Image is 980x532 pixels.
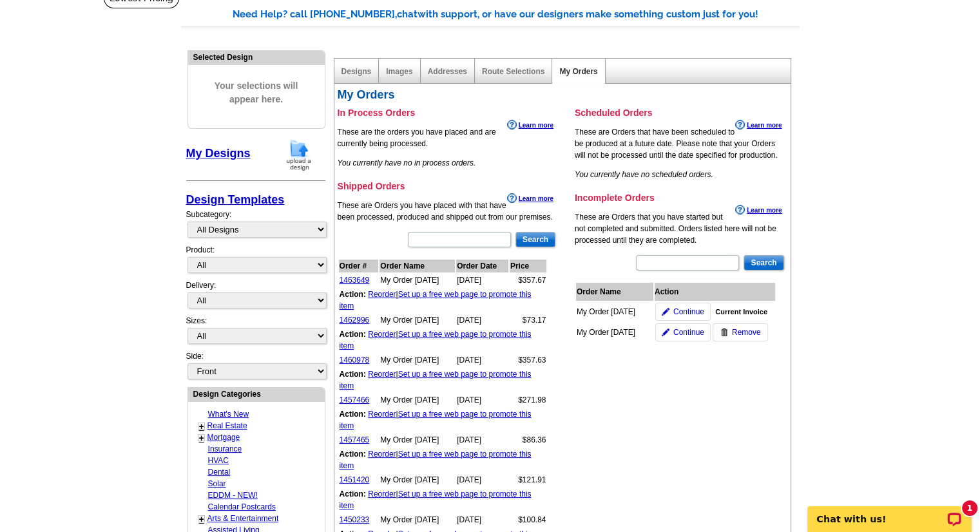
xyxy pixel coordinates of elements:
[340,450,532,470] a: Set up a free web page to promote this item
[655,283,776,301] th: Action
[720,328,728,336] img: trashcan-icon.gif
[188,388,325,400] div: Design Categories
[456,394,508,406] td: [DATE]
[340,276,370,285] a: 1463649
[186,244,325,280] div: Product:
[456,473,508,486] td: [DATE]
[368,489,396,499] a: Reorder
[799,491,980,532] iframe: LiveChat chat widget
[575,211,785,246] p: These are Orders that you have started but not completed and submitted. Orders listed here will n...
[338,200,557,223] p: These are Orders you have placed with that have been processed, produced and shipped out from our...
[368,450,396,459] a: Reorder
[368,330,396,339] a: Reorder
[340,330,366,339] b: Action:
[380,260,455,272] th: Order Name
[186,209,325,244] div: Subcategory:
[510,354,547,366] td: $357.63
[380,473,455,486] td: My Order [DATE]
[655,323,711,341] a: Continue
[559,67,597,76] a: My Orders
[577,306,648,318] div: My Order [DATE]
[507,120,553,130] a: Learn more
[340,450,366,459] b: Action:
[199,514,204,524] a: +
[575,170,713,179] em: You currently have no scheduled orders.
[744,255,783,271] input: Search
[340,410,532,430] a: Set up a free web page to promote this item
[368,370,396,379] a: Reorder
[662,328,669,336] img: pencil-icon.gif
[338,126,557,149] p: These are the orders you have placed and are currently being processed.
[338,107,557,119] h3: In Process Orders
[510,394,547,406] td: $271.98
[208,456,229,465] a: HVAC
[380,274,455,287] td: My Order [DATE]
[576,283,653,301] th: Order Name
[208,502,276,511] a: Calendar Postcards
[339,488,547,512] td: |
[339,288,547,312] td: |
[456,513,508,526] td: [DATE]
[199,421,204,432] a: +
[199,433,204,443] a: +
[208,410,249,419] a: What's New
[207,421,247,430] a: Real Estate
[456,314,508,327] td: [DATE]
[575,107,785,119] h3: Scheduled Orders
[735,120,782,130] a: Learn more
[732,327,761,338] span: Remove
[368,410,396,419] a: Reorder
[510,260,547,272] th: Price
[233,7,800,22] div: Need Help? call [PHONE_NUMBER], with support, or have our designers make something custom just fo...
[186,147,251,160] a: My Designs
[510,274,547,287] td: $357.67
[338,88,785,102] h2: My Orders
[186,315,325,350] div: Sizes:
[507,193,553,204] a: Learn more
[340,290,532,310] a: Set up a free web page to promote this item
[575,192,785,204] h3: Incomplete Orders
[341,67,372,76] a: Designs
[339,408,547,432] td: |
[428,67,467,76] a: Addresses
[510,513,547,526] td: $100.84
[456,260,508,272] th: Order Date
[186,350,325,381] div: Side:
[380,513,455,526] td: My Order [DATE]
[282,138,316,171] img: upload-design
[340,370,366,379] b: Action:
[340,330,532,350] a: Set up a free web page to promote this item
[340,370,532,390] a: Set up a free web page to promote this item
[577,327,648,338] div: My Order [DATE]
[515,232,555,247] input: Search
[510,433,547,446] td: $86.36
[186,193,285,206] a: Design Templates
[208,491,258,500] a: EDDM - NEW!
[340,435,370,444] a: 1457465
[368,290,396,299] a: Reorder
[673,327,704,338] span: Continue
[380,394,455,406] td: My Order [DATE]
[735,205,782,215] a: Learn more
[380,433,455,446] td: My Order [DATE]
[386,67,412,76] a: Images
[340,515,370,524] a: 1450233
[186,280,325,315] div: Delivery:
[339,368,547,392] td: |
[188,51,325,63] div: Selected Design
[380,314,455,327] td: My Order [DATE]
[208,444,242,453] a: Insurance
[456,433,508,446] td: [DATE]
[380,354,455,366] td: My Order [DATE]
[340,475,370,484] a: 1451420
[340,356,370,365] a: 1460978
[456,354,508,366] td: [DATE]
[198,66,315,119] span: Your selections will appear here.
[340,395,370,404] a: 1457466
[340,290,366,299] b: Action:
[340,489,366,499] b: Action:
[510,314,547,327] td: $73.17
